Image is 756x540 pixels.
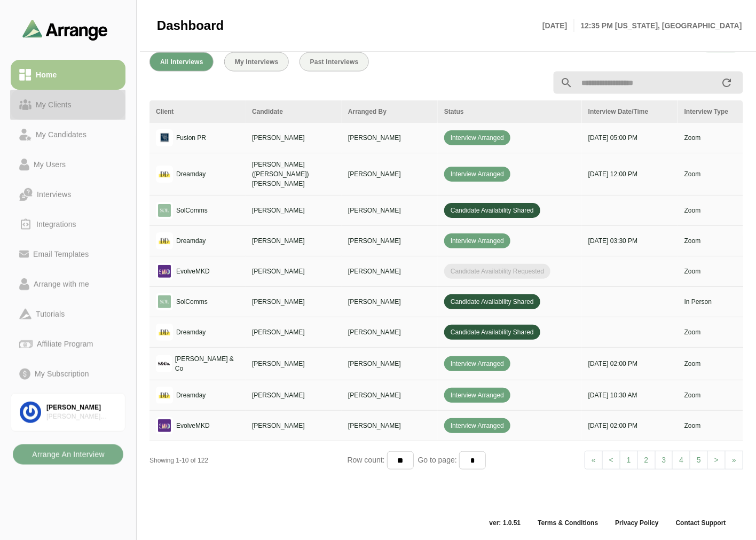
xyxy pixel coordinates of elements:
img: logo [156,324,173,341]
a: Terms & Conditions [529,519,607,528]
p: [PERSON_NAME] [252,267,335,276]
p: [PERSON_NAME] [252,133,335,143]
a: My Clients [11,90,125,120]
p: SolComms [176,206,208,215]
span: > [714,456,719,464]
div: Affiliate Program [33,338,97,350]
p: [PERSON_NAME] [348,359,431,369]
a: My Candidates [11,120,125,150]
span: Interview Arranged [444,418,510,433]
a: Home [11,60,125,90]
p: [DATE] 03:30 PM [588,236,672,246]
p: 12:35 PM [US_STATE], [GEOGRAPHIC_DATA] [574,19,742,32]
p: Dreamday [176,327,206,337]
span: My Interviews [234,58,279,66]
a: [PERSON_NAME][PERSON_NAME] Associates [11,393,125,432]
p: [PERSON_NAME] [348,390,431,400]
p: [DATE] 10:30 AM [588,390,672,400]
a: 5 [690,451,708,470]
p: [PERSON_NAME] [348,297,431,307]
button: My Interviews [224,52,289,72]
img: logo [156,166,173,183]
i: appended action [721,76,734,89]
p: [PERSON_NAME] [252,206,335,215]
b: Arrange An Interview [31,444,105,465]
p: [DATE] 02:00 PM [588,421,672,431]
img: logo [156,263,173,280]
span: » [732,456,736,464]
p: [PERSON_NAME] [252,297,335,307]
img: logo [156,355,172,372]
p: [PERSON_NAME] [348,236,431,246]
div: My Subscription [30,367,93,380]
a: Email Templates [11,239,125,269]
div: Arrange with me [29,278,93,291]
p: [DATE] 05:00 PM [588,133,672,143]
button: Past Interviews [300,52,369,72]
span: Go to page: [414,456,459,464]
span: Past Interviews [310,58,359,66]
a: 4 [672,451,690,470]
a: Privacy Policy [607,519,667,528]
span: Interview Arranged [444,233,510,248]
div: My Users [29,158,70,171]
a: Next [707,451,726,470]
p: [PERSON_NAME] ([PERSON_NAME]) [PERSON_NAME] [252,160,335,189]
img: logo [156,387,173,404]
p: Fusion PR [176,133,206,143]
span: Candidate Availability Shared [444,203,540,218]
p: Dreamday [176,236,206,246]
span: Dashboard [157,18,224,34]
a: My Users [11,150,125,179]
div: Candidate [252,107,335,116]
span: Candidate Availability Shared [444,294,540,309]
span: Row count: [348,456,387,464]
a: Next [725,451,743,470]
a: Integrations [11,209,125,239]
span: Interview Arranged [444,167,510,182]
a: Interviews [11,179,125,209]
a: Arrange with me [11,269,125,299]
span: Interview Arranged [444,388,510,403]
p: [PERSON_NAME] [348,206,431,215]
div: Interviews [33,188,75,201]
button: Arrange An Interview [13,444,123,465]
div: Tutorials [31,308,69,320]
div: [PERSON_NAME] Associates [46,412,116,421]
img: arrangeai-name-small-logo.4d2b8aee.svg [22,19,108,40]
img: logo [156,129,173,146]
div: Email Templates [29,248,93,261]
a: My Subscription [11,359,125,389]
p: Dreamday [176,169,206,179]
p: [PERSON_NAME] [252,390,335,400]
a: Contact Support [667,519,735,528]
p: [DATE] 02:00 PM [588,359,672,369]
span: ver: 1.0.51 [481,519,530,528]
a: Tutorials [11,299,125,329]
span: All Interviews [160,58,203,66]
div: [PERSON_NAME] [46,403,116,412]
p: [PERSON_NAME] [252,421,335,431]
p: EvolveMKD [176,267,210,276]
p: [PERSON_NAME] [252,359,335,369]
div: Arranged By [348,107,431,116]
p: [PERSON_NAME] [348,267,431,276]
span: Candidate Availability Requested [444,264,550,279]
div: Interview Date/Time [588,107,672,116]
p: [PERSON_NAME] [348,421,431,431]
img: logo [156,202,173,219]
div: Home [31,68,61,81]
a: 2 [637,451,656,470]
p: [PERSON_NAME] [252,236,335,246]
p: [DATE] 12:00 PM [588,169,672,179]
p: [PERSON_NAME] [348,133,431,143]
img: logo [156,417,173,434]
span: Candidate Availability Shared [444,325,540,340]
p: [DATE] [542,19,574,32]
a: Affiliate Program [11,329,125,359]
span: Interview Arranged [444,130,510,145]
p: [PERSON_NAME] [252,327,335,337]
div: My Candidates [31,128,91,141]
a: 3 [655,451,673,470]
div: My Clients [31,98,76,111]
